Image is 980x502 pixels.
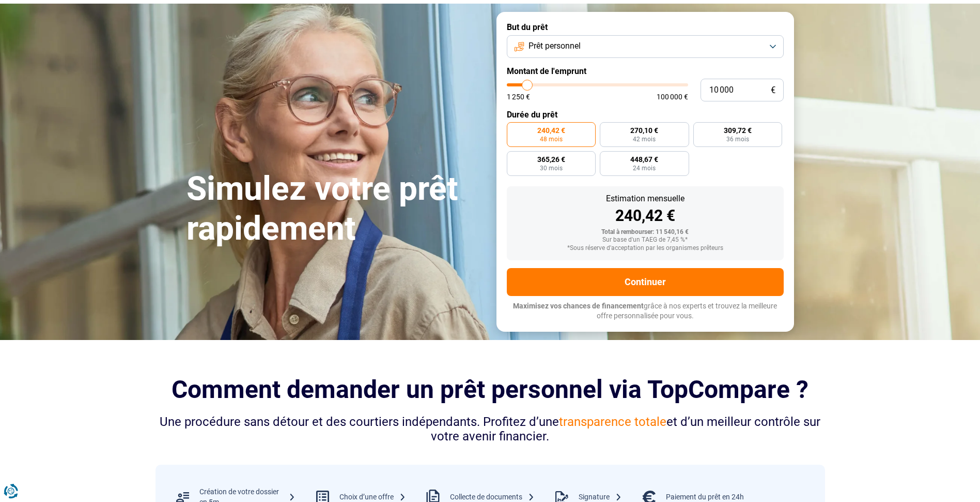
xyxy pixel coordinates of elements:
[515,237,775,244] div: Sur base d'un TAEG de 7,45 %*
[537,156,565,163] span: 365,26 €
[633,165,656,171] span: 24 mois
[507,22,784,32] label: But du prêt
[507,301,784,321] p: grâce à nos experts et trouvez la meilleure offre personnalisée pour vous.
[507,268,784,296] button: Continuer
[513,302,644,310] span: Maximisez vos chances de financement
[726,136,749,142] span: 36 mois
[540,165,563,171] span: 30 mois
[537,127,565,134] span: 240,42 €
[507,66,784,76] label: Montant de l'emprunt
[155,415,825,445] div: Une procédure sans détour et des courtiers indépendants. Profitez d’une et d’un meilleur contrôle...
[155,375,825,404] h2: Comment demander un prêt personnel via TopCompare ?
[528,40,581,52] span: Prêt personnel
[559,415,666,429] span: transparence totale
[507,35,784,58] button: Prêt personnel
[515,229,775,236] div: Total à rembourser: 11 540,16 €
[771,86,775,95] span: €
[540,136,563,142] span: 48 mois
[515,208,775,224] div: 240,42 €
[633,136,656,142] span: 42 mois
[515,245,775,252] div: *Sous réserve d'acceptation par les organismes prêteurs
[186,169,484,249] h1: Simulez votre prêt rapidement
[724,127,752,134] span: 309,72 €
[507,93,530,100] span: 1 250 €
[630,156,658,163] span: 448,67 €
[657,93,688,100] span: 100 000 €
[507,110,784,120] label: Durée du prêt
[515,195,775,203] div: Estimation mensuelle
[630,127,658,134] span: 270,10 €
